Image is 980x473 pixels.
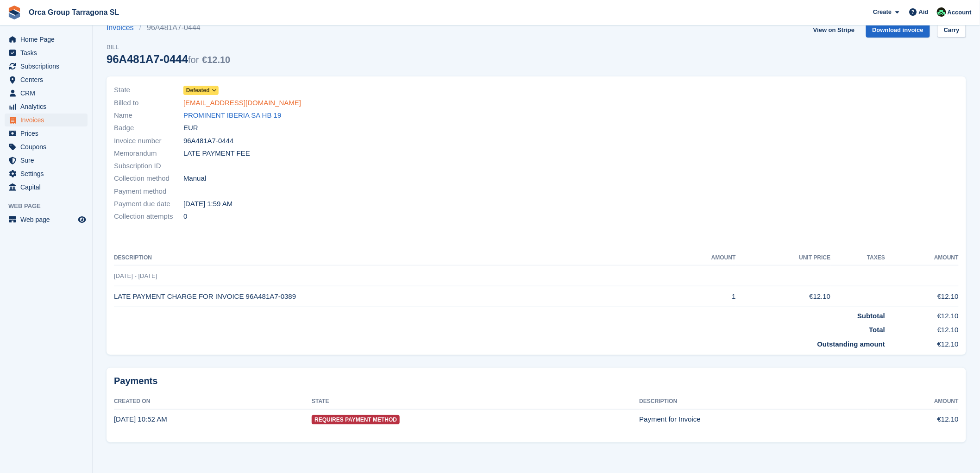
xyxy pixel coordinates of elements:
[114,149,157,157] font: Memorandum
[20,116,44,124] font: Invoices
[20,76,43,83] font: Centers
[76,214,88,225] a: Store Preview
[186,87,210,94] font: Defeated
[20,103,46,110] font: Analytics
[866,22,930,38] a: Download invoice
[20,170,44,177] font: Settings
[114,86,130,94] font: State
[5,140,88,153] a: menu
[114,187,166,195] font: Payment method
[5,87,88,100] a: menu
[937,22,966,38] a: Carry
[799,254,831,261] font: Unit price
[107,24,134,32] font: Invoices
[5,127,88,140] a: menu
[183,200,232,208] font: [DATE] 1:59 AM
[114,111,132,119] font: Name
[817,340,886,348] font: Outstanding amount
[640,398,678,404] font: Description
[20,130,38,137] font: Prices
[114,415,167,423] font: [DATE] 10:52 AM
[114,415,167,423] time: 2025-09-09 08:52:08 UTC
[114,376,158,386] font: Payments
[114,137,162,145] font: Invoice number
[869,326,886,334] font: Total
[114,124,134,132] font: Badge
[183,98,301,108] a: [EMAIL_ADDRESS][DOMAIN_NAME]
[202,55,230,65] font: €12.10
[114,272,157,279] font: [DATE] - [DATE]
[20,143,46,151] font: Coupons
[183,199,232,209] time: 2025-09-09 23:59:59 UTC
[5,114,88,126] a: menu
[114,292,296,300] font: LATE PAYMENT CHARGE FOR INVOICE 96A481A7-0389
[937,312,959,320] font: €12.10
[934,398,959,404] font: Amount
[183,111,281,119] font: PROMINENT IBERIA SA HB 19
[640,415,701,423] font: Payment for Invoice
[937,326,959,334] font: €12.10
[5,60,88,73] a: menu
[20,157,34,164] font: Sure
[107,22,230,33] nav: breadcrumbs
[107,22,139,33] a: Invoices
[183,124,198,132] font: EUR
[114,162,161,170] font: Subscription ID
[314,416,397,423] font: Requires Payment Method
[937,292,959,300] font: €12.10
[5,154,88,167] a: menu
[114,254,152,261] font: Description
[20,89,35,97] font: CRM
[5,167,88,180] a: menu
[8,202,41,209] font: Web page
[5,73,88,86] a: menu
[5,46,88,59] a: menu
[5,100,88,113] a: menu
[20,49,37,57] font: Tasks
[20,183,41,191] font: Capital
[711,254,736,261] font: AMOUNT
[183,212,187,220] font: 0
[114,99,138,107] font: Billed to
[810,292,831,300] font: €12.10
[20,63,59,70] font: Subscriptions
[29,8,119,16] font: Orca Group Tarragona SL
[937,7,946,17] img: Tania
[20,36,55,43] font: Home Page
[25,5,123,20] a: Orca Group Tarragona SL
[114,200,170,208] font: Payment due date
[107,53,188,65] font: 96A481A7-0444
[5,181,88,194] a: menu
[20,216,50,223] font: Web page
[183,110,281,121] a: PROMINENT IBERIA SA HB 19
[810,22,858,38] a: View on Stripe
[183,99,301,107] font: [EMAIL_ADDRESS][DOMAIN_NAME]
[188,55,199,65] font: for
[732,292,735,300] font: 1
[813,26,854,33] font: View on Stripe
[934,254,959,261] font: Amount
[857,312,885,320] font: Subtotal
[873,26,924,33] font: Download invoice
[183,137,233,145] font: 96A481A7-0444
[312,398,329,404] font: State
[873,8,892,15] font: Create
[5,33,88,46] a: menu
[114,398,150,404] font: Created on
[107,44,119,50] font: Bill
[183,149,250,157] font: LATE PAYMENT FEE
[114,174,170,182] font: Collection method
[937,340,959,348] font: €12.10
[944,26,960,33] font: Carry
[183,85,219,95] a: Defeated
[5,213,88,226] a: menu
[937,415,959,423] font: €12.10
[114,212,173,220] font: Collection attempts
[948,9,972,16] font: Account
[867,254,885,261] font: Taxes
[7,6,21,19] img: stora-icon-8386f47178a22dfd0bd8f6a31ec36ba5ce8667c1dd55bd0f319d3a0aa187defe.svg
[183,174,206,182] font: Manual
[919,8,929,15] font: Aid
